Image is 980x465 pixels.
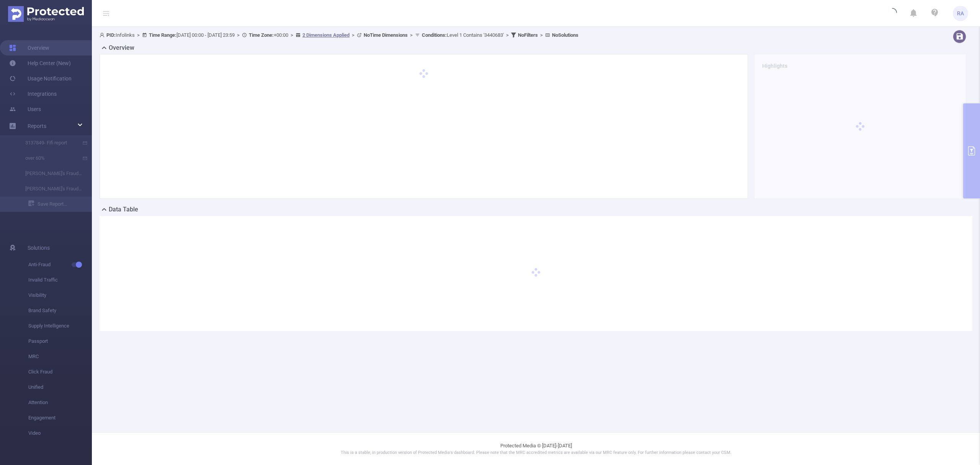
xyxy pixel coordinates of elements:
[28,123,46,129] span: Reports
[109,205,138,214] h2: Data Table
[149,32,176,38] b: Time Range:
[135,32,142,38] span: >
[28,288,92,303] span: Visibility
[28,349,92,364] span: MRC
[28,303,92,318] span: Brand Safety
[28,410,92,426] span: Engagement
[9,86,57,102] a: Integrations
[350,32,357,38] span: >
[28,118,46,134] a: Reports
[28,364,92,380] span: Click Fraud
[888,8,897,19] i: icon: loading
[111,450,961,456] p: This is a stable, in production version of Protected Media's dashboard. Please note that the MRC ...
[100,32,578,38] span: Infolinks [DATE] 00:00 - [DATE] 23:59 +00:00
[92,432,980,465] footer: Protected Media © [DATE]-[DATE]
[8,6,84,22] img: Protected Media
[422,32,447,38] b: Conditions :
[288,32,296,38] span: >
[28,257,92,272] span: Anti-Fraud
[9,56,71,71] a: Help Center (New)
[28,395,92,410] span: Attention
[9,71,72,86] a: Usage Notification
[106,32,116,38] b: PID:
[28,240,50,255] span: Solutions
[518,32,538,38] b: No Filters
[552,32,578,38] b: No Solutions
[957,6,964,21] span: RA
[109,43,134,52] h2: Overview
[28,426,92,441] span: Video
[9,102,41,117] a: Users
[364,32,408,38] b: No Time Dimensions
[9,40,49,56] a: Overview
[422,32,504,38] span: Level 1 Contains '3440683'
[249,32,274,38] b: Time Zone:
[28,334,92,349] span: Passport
[538,32,545,38] span: >
[408,32,415,38] span: >
[28,272,92,288] span: Invalid Traffic
[28,380,92,395] span: Unified
[235,32,242,38] span: >
[302,32,350,38] u: 2 Dimensions Applied
[504,32,511,38] span: >
[100,33,106,38] i: icon: user
[28,318,92,334] span: Supply Intelligence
